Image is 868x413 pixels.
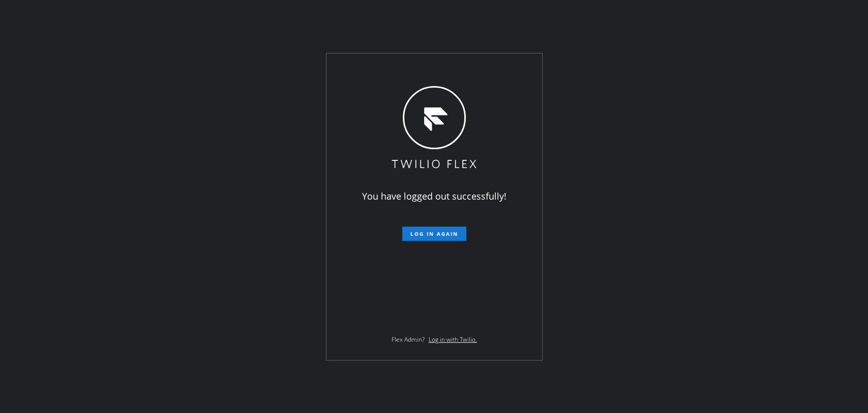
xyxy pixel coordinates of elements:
span: Log in again [410,230,458,237]
a: Log in with Twilio. [429,335,477,344]
span: Flex Admin? [392,335,425,344]
span: You have logged out successfully! [362,190,506,202]
button: Log in again [402,227,466,241]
